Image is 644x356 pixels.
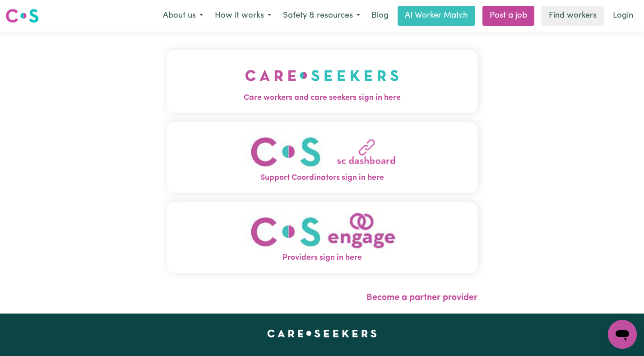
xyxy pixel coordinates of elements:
[167,122,478,193] button: Support Coordinators sign in here
[608,320,637,349] iframe: Button to launch messaging window
[482,6,534,26] a: Post a job
[157,6,209,25] button: About us
[167,172,478,184] span: Support Coordinators sign in here
[209,6,277,25] button: How it works
[167,92,478,104] span: Care workers and care seekers sign in here
[366,293,477,302] a: Become a partner provider
[267,330,377,337] a: Careseekers home page
[167,252,478,264] span: Providers sign in here
[277,6,366,25] button: Safety & resources
[5,5,39,26] a: Careseekers logo
[5,8,39,24] img: Careseekers logo
[542,6,604,26] a: Find workers
[167,50,478,113] button: Care workers and care seekers sign in here
[607,6,639,26] a: Login
[167,202,478,273] button: Providers sign in here
[366,6,394,26] a: Blog
[398,6,475,26] a: AI Worker Match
